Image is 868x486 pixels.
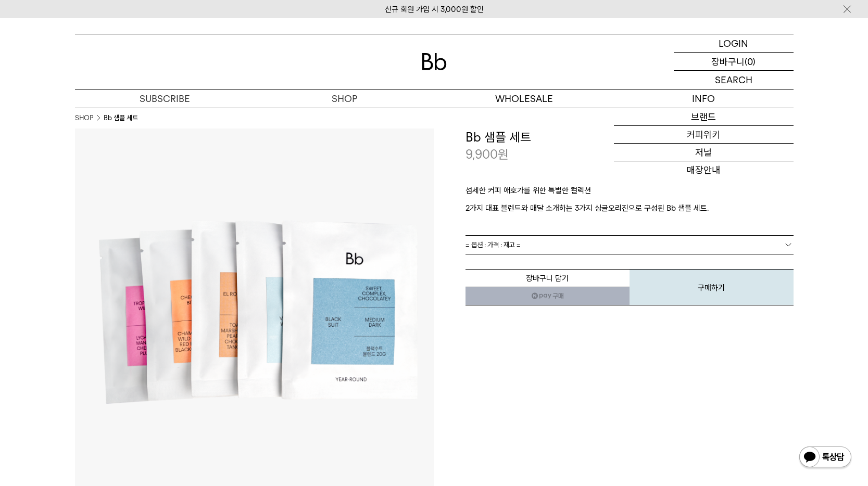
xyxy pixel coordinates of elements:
[466,129,794,146] h3: Bb 샘플 세트
[498,147,509,162] span: 원
[798,445,852,470] img: 카카오톡 채널 1:1 채팅 버튼
[614,108,794,126] a: 브랜드
[614,161,794,179] a: 매장안내
[466,269,630,287] button: 장바구니 담기
[385,5,484,14] a: 신규 회원 가입 시 3,000원 할인
[711,53,745,70] p: 장바구니
[422,53,447,70] img: 로고
[466,184,794,202] p: 섬세한 커피 애호가를 위한 특별한 컬렉션
[104,113,138,123] li: Bb 샘플 세트
[466,287,630,305] a: 새창
[630,269,794,305] button: 구매하기
[75,89,255,108] a: SUBSCRIBE
[434,89,614,108] p: WHOLESALE
[719,34,748,52] p: LOGIN
[674,53,794,71] a: 장바구니 (0)
[614,89,794,108] p: INFO
[255,89,434,108] a: SHOP
[466,146,509,163] p: 9,900
[674,34,794,53] a: LOGIN
[745,53,756,70] p: (0)
[715,71,752,89] p: SEARCH
[75,113,93,123] a: SHOP
[466,202,794,214] p: 2가지 대표 블렌드와 매달 소개하는 3가지 싱글오리진으로 구성된 Bb 샘플 세트.
[614,126,794,144] a: 커피위키
[614,144,794,161] a: 저널
[466,236,521,254] span: = 옵션 : 가격 : 재고 =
